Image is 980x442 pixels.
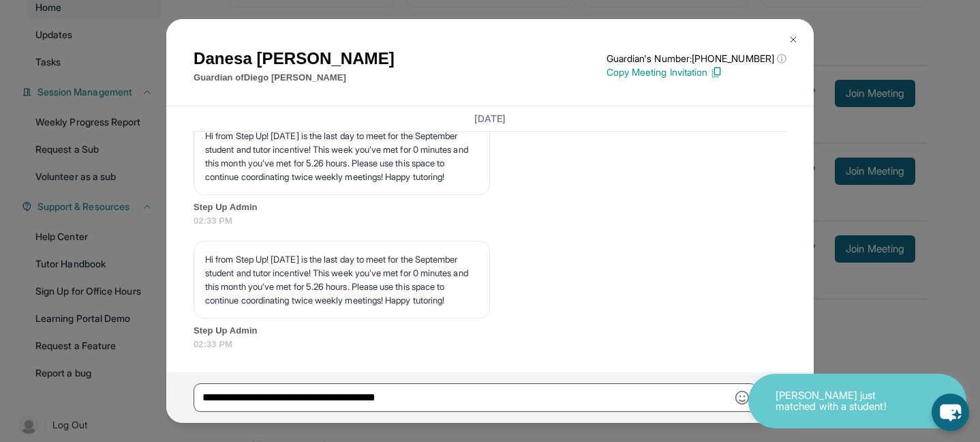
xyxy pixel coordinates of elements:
p: Hi from Step Up! [DATE] is the last day to meet for the September student and tutor incentive! Th... [205,129,478,183]
button: chat-button [932,394,969,431]
span: 02:33 PM [194,214,786,228]
img: Emoji [735,391,749,404]
img: Close Icon [788,34,799,45]
h3: [DATE] [194,112,786,126]
img: Copy Icon [710,66,722,78]
p: Copy Meeting Invitation [607,65,786,79]
span: Step Up Admin [194,201,786,214]
p: Guardian of Diego [PERSON_NAME] [194,71,395,85]
p: [PERSON_NAME] just matched with a student! [776,390,912,413]
span: Step Up Admin [194,324,786,338]
h1: Danesa [PERSON_NAME] [194,46,395,71]
p: Guardian's Number: [PHONE_NUMBER] [607,52,786,65]
p: Hi from Step Up! [DATE] is the last day to meet for the September student and tutor incentive! Th... [205,252,478,307]
span: 02:33 PM [194,338,786,351]
span: ⓘ [777,52,786,65]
